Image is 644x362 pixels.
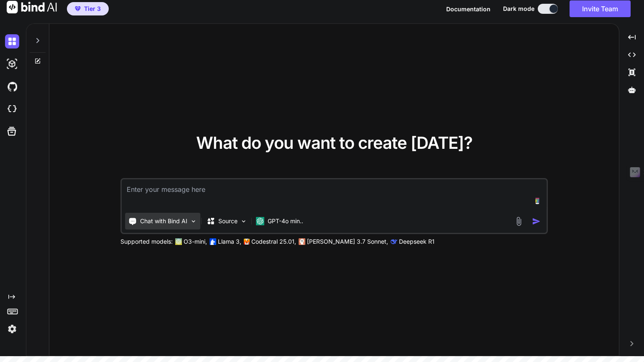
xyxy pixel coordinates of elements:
[190,218,197,225] img: Pick Tools
[446,5,491,13] button: Documentation
[307,237,388,246] p: [PERSON_NAME] 3.7 Sonnet,
[5,57,19,71] img: darkAi-studio
[120,237,173,246] p: Supported models:
[570,0,631,17] button: Invite Team
[67,2,109,15] button: premiumTier 3
[218,217,238,225] p: Source
[299,238,305,245] img: claude
[503,5,534,13] span: Dark mode
[5,102,19,116] img: cloudideIcon
[446,5,491,13] span: Documentation
[5,79,19,94] img: githubDark
[256,217,264,225] img: GPT-4o mini
[532,217,541,226] img: icon
[184,237,207,246] p: O3-mini,
[175,238,182,245] img: GPT-4
[140,217,187,225] p: Chat with Bind AI
[251,237,296,246] p: Codestral 25.01,
[75,6,81,11] img: premium
[240,218,247,225] img: Pick Models
[5,34,19,48] img: darkChat
[210,238,216,245] img: Llama2
[218,237,241,246] p: Llama 3,
[196,133,473,153] span: What do you want to create [DATE]?
[5,322,19,336] img: settings
[399,237,434,246] p: Deepseek R1
[244,239,250,245] img: Mistral-AI
[391,238,397,245] img: claude
[514,217,524,226] img: attachment
[7,1,57,13] img: Bind AI
[268,217,303,225] p: GPT-4o min..
[84,5,101,13] span: Tier 3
